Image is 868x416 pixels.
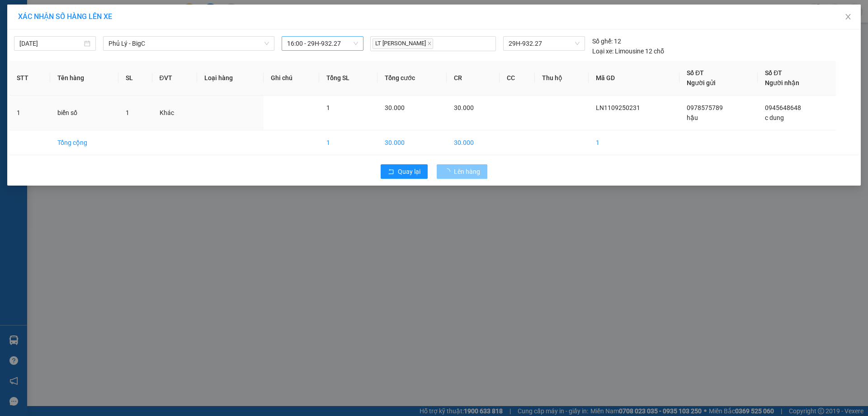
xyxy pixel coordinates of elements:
[535,61,589,96] th: Thu hộ
[765,69,782,77] span: Số ĐT
[687,104,723,111] span: 0978575789
[765,104,801,111] span: 0945648648
[765,79,799,86] span: Người nhận
[377,61,447,96] th: Tổng cước
[592,36,621,46] div: 12
[454,167,480,177] span: Lên hàng
[589,61,679,96] th: Mã GD
[844,13,852,20] span: close
[197,61,264,96] th: Loại hàng
[264,61,320,96] th: Ghi chú
[118,61,152,96] th: SL
[9,96,50,130] td: 1
[437,164,487,179] button: Lên hàng
[765,114,784,121] span: c dung
[427,41,432,46] span: close
[126,109,129,116] span: 1
[447,130,500,155] td: 30.000
[398,167,420,177] span: Quay lại
[50,130,119,155] td: Tổng cộng
[385,104,405,111] span: 30.000
[9,61,50,96] th: STT
[589,130,679,155] td: 1
[381,164,428,179] button: rollbackQuay lại
[447,61,500,96] th: CR
[835,5,861,30] button: Close
[108,37,269,50] span: Phủ Lý - BigC
[687,69,704,77] span: Số ĐT
[264,41,269,46] span: down
[454,104,474,111] span: 30.000
[287,37,358,50] span: 16:00 - 29H-932.27
[592,46,664,56] div: Limousine 12 chỗ
[19,38,82,48] input: 11/09/2025
[592,46,613,56] span: Loại xe:
[596,104,640,111] span: LN1109250231
[687,114,698,121] span: hậu
[319,130,377,155] td: 1
[373,38,433,49] span: LT [PERSON_NAME]
[326,104,330,111] span: 1
[388,168,394,176] span: rollback
[152,61,197,96] th: ĐVT
[509,37,579,50] span: 29H-932.27
[152,96,197,130] td: Khác
[444,168,454,175] span: loading
[687,79,716,86] span: Người gửi
[592,36,613,46] span: Số ghế:
[50,96,119,130] td: biển số
[319,61,377,96] th: Tổng SL
[18,12,112,21] span: XÁC NHẬN SỐ HÀNG LÊN XE
[377,130,447,155] td: 30.000
[50,61,119,96] th: Tên hàng
[500,61,534,96] th: CC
